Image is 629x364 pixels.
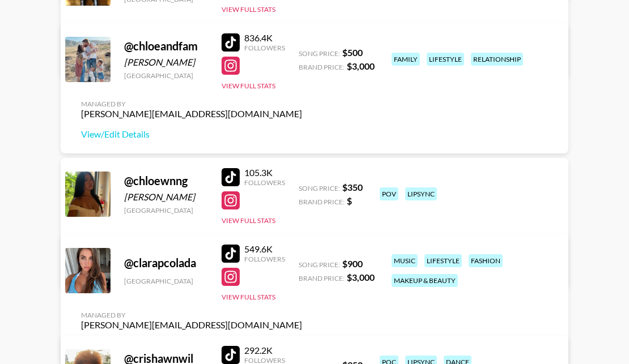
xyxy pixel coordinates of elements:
[299,260,340,269] span: Song Price:
[299,274,345,282] span: Brand Price:
[124,191,208,203] div: [PERSON_NAME]
[392,254,418,267] div: music
[124,174,208,188] div: @ chloewnng
[347,61,375,71] strong: $ 3,000
[299,49,340,58] span: Song Price:
[244,167,285,178] div: 105.3K
[299,63,345,71] span: Brand Price:
[244,243,285,255] div: 549.6K
[244,44,285,52] div: Followers
[124,206,208,215] div: [GEOGRAPHIC_DATA]
[124,277,208,285] div: [GEOGRAPHIC_DATA]
[124,71,208,80] div: [GEOGRAPHIC_DATA]
[81,108,302,119] div: [PERSON_NAME][EMAIL_ADDRESS][DOMAIN_NAME]
[124,57,208,68] div: [PERSON_NAME]
[81,129,302,140] a: View/Edit Details
[124,256,208,270] div: @ clarapcolada
[342,258,363,269] strong: $ 900
[392,274,458,287] div: makeup & beauty
[405,187,437,200] div: lipsync
[299,184,340,192] span: Song Price:
[81,319,302,331] div: [PERSON_NAME][EMAIL_ADDRESS][DOMAIN_NAME]
[342,182,363,192] strong: $ 350
[244,32,285,44] div: 836.4K
[222,5,275,14] button: View Full Stats
[424,254,462,267] div: lifestyle
[81,100,302,108] div: Managed By
[392,53,420,66] div: family
[81,311,302,319] div: Managed By
[380,187,398,200] div: pov
[469,254,503,267] div: fashion
[222,216,275,225] button: View Full Stats
[124,39,208,53] div: @ chloeandfam
[244,178,285,187] div: Followers
[342,47,363,58] strong: $ 500
[299,198,345,206] span: Brand Price:
[471,53,523,66] div: relationship
[427,53,464,66] div: lifestyle
[347,195,352,206] strong: $
[222,82,275,90] button: View Full Stats
[222,293,275,301] button: View Full Stats
[244,345,285,356] div: 292.2K
[347,272,375,282] strong: $ 3,000
[244,255,285,263] div: Followers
